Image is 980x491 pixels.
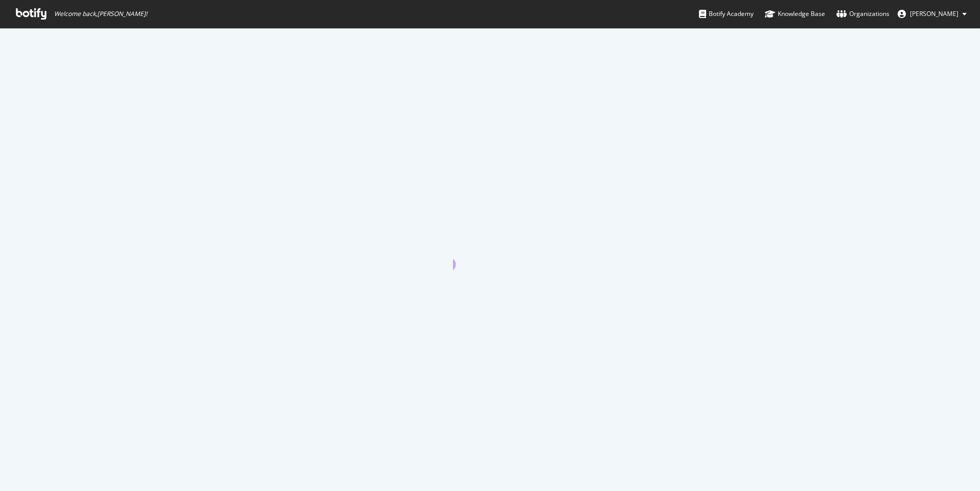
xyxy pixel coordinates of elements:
div: Knowledge Base [765,9,825,19]
div: Botify Academy [699,9,754,19]
div: animation [453,233,527,270]
span: Brittany R [910,9,958,18]
button: [PERSON_NAME] [889,6,975,22]
div: Organizations [836,9,889,19]
span: Welcome back, [PERSON_NAME] ! [54,10,147,18]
